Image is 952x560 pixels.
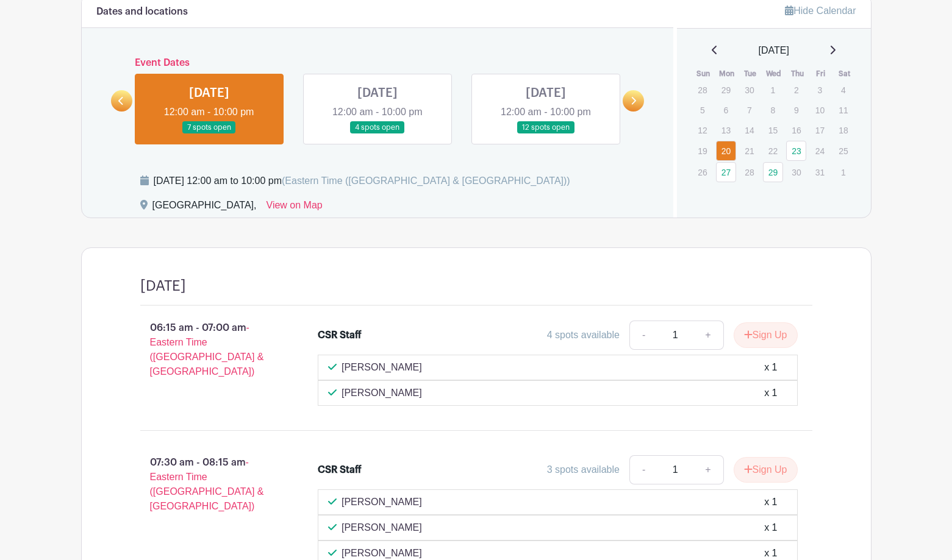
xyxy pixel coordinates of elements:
[739,80,759,99] p: 30
[739,163,759,182] p: 28
[786,68,809,80] th: Thu
[763,141,783,160] p: 22
[342,360,422,375] p: [PERSON_NAME]
[152,198,257,218] div: [GEOGRAPHIC_DATA],
[342,495,422,509] p: [PERSON_NAME]
[786,80,806,99] p: 2
[734,322,798,348] button: Sign Up
[716,101,736,119] p: 6
[833,121,853,140] p: 18
[786,141,806,161] a: 23
[734,457,798,483] button: Sign Up
[692,121,712,140] p: 12
[150,457,264,511] span: - Eastern Time ([GEOGRAPHIC_DATA] & [GEOGRAPHIC_DATA])
[318,463,362,477] div: CSR Staff
[833,101,853,119] p: 11
[764,495,777,509] div: x 1
[716,121,736,140] p: 13
[739,141,759,160] p: 21
[547,463,620,477] div: 3 spots available
[692,101,712,119] p: 5
[832,68,856,80] th: Sat
[810,121,830,140] p: 17
[629,321,657,350] a: -
[342,386,422,400] p: [PERSON_NAME]
[786,101,806,119] p: 9
[762,68,786,80] th: Wed
[150,322,264,377] span: - Eastern Time ([GEOGRAPHIC_DATA] & [GEOGRAPHIC_DATA])
[810,80,830,99] p: 3
[810,141,830,160] p: 24
[267,198,323,218] a: View on Map
[763,162,783,182] a: 29
[693,321,723,350] a: +
[716,141,736,161] a: 20
[786,163,806,182] p: 30
[716,162,736,182] a: 27
[132,57,623,69] h6: Event Dates
[759,43,789,58] span: [DATE]
[764,386,777,400] div: x 1
[121,450,299,519] p: 07:30 am - 08:15 am
[692,68,715,80] th: Sun
[318,328,362,342] div: CSR Staff
[809,68,833,80] th: Fri
[739,101,759,119] p: 7
[763,121,783,140] p: 15
[547,328,620,342] div: 4 spots available
[282,175,570,186] span: (Eastern Time ([GEOGRAPHIC_DATA] & [GEOGRAPHIC_DATA]))
[342,520,422,535] p: [PERSON_NAME]
[833,80,853,99] p: 4
[96,6,188,18] h6: Dates and locations
[693,455,723,484] a: +
[810,163,830,182] p: 31
[763,80,783,99] p: 1
[786,121,806,140] p: 16
[833,163,853,182] p: 1
[739,121,759,140] p: 14
[785,5,856,16] a: Hide Calendar
[810,101,830,119] p: 10
[692,141,712,160] p: 19
[715,68,739,80] th: Mon
[764,520,777,535] div: x 1
[833,141,853,160] p: 25
[763,101,783,119] p: 8
[154,174,570,188] div: [DATE] 12:00 am to 10:00 pm
[629,455,657,484] a: -
[739,68,762,80] th: Tue
[140,277,186,295] h4: [DATE]
[692,163,712,182] p: 26
[121,316,299,384] p: 06:15 am - 07:00 am
[692,80,712,99] p: 28
[764,360,777,375] div: x 1
[716,80,736,99] p: 29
